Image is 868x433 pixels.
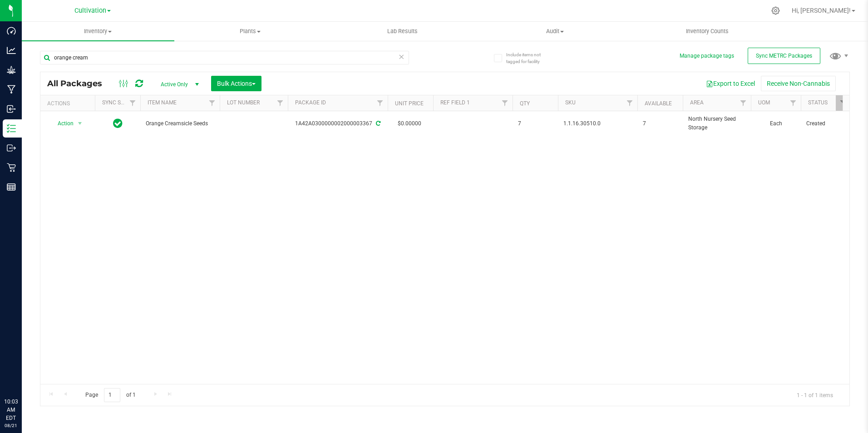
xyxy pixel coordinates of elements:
div: 1A42A0300000002000003367 [286,119,389,128]
span: Include items not tagged for facility [506,51,552,65]
span: 1 - 1 of 1 items [789,388,840,402]
span: In Sync [113,117,123,130]
span: Orange Creamsicle Seeds [146,119,214,128]
a: Ref Field 1 [440,99,470,106]
span: Sync METRC Packages [756,53,812,59]
a: Inventory Counts [631,22,784,41]
span: Hi, [PERSON_NAME]! [792,7,851,14]
span: Created [806,119,845,128]
a: Filter [622,95,637,111]
a: Filter [836,95,851,111]
span: Audit [479,27,631,35]
span: North Nursery Seed Storage [688,115,745,132]
button: Export to Excel [700,76,761,91]
span: Cultivation [74,7,106,15]
a: Filter [273,95,288,111]
button: Receive Non-Cannabis [761,76,836,91]
iframe: Resource center [9,360,36,388]
button: Sync METRC Packages [748,48,820,64]
a: Available [645,100,672,107]
a: Filter [373,95,388,111]
input: 1 [104,388,120,402]
inline-svg: Retail [7,163,16,172]
inline-svg: Inbound [7,104,16,113]
inline-svg: Manufacturing [7,85,16,94]
a: Unit Price [395,100,424,107]
span: Inventory [22,27,174,35]
inline-svg: Grow [7,65,16,74]
inline-svg: Outbound [7,143,16,153]
span: Sync from Compliance System [375,120,380,127]
inline-svg: Dashboard [7,26,16,35]
span: 1.1.16.30510.0 [563,119,632,128]
a: Sync Status [102,99,137,106]
span: Plants [175,27,326,35]
p: 08/21 [4,422,18,429]
span: Page of 1 [78,388,143,402]
span: 7 [518,119,552,128]
a: Area [690,99,704,106]
a: Lot Number [227,99,260,106]
inline-svg: Analytics [7,46,16,55]
a: SKU [565,99,576,106]
a: Filter [736,95,751,111]
div: Actions [47,100,91,107]
a: Filter [498,95,513,111]
span: Inventory Counts [674,27,741,35]
button: Bulk Actions [211,76,261,91]
a: Filter [205,95,220,111]
span: Bulk Actions [217,80,256,87]
span: Action [49,117,74,130]
a: Filter [125,95,140,111]
input: Search Package ID, Item Name, SKU, Lot or Part Number... [40,51,409,64]
a: Package ID [295,99,326,106]
a: Plants [174,22,327,41]
a: Qty [520,100,530,107]
button: Manage package tags [680,52,734,60]
inline-svg: Inventory [7,124,16,133]
span: All Packages [47,79,111,89]
span: $0.00000 [393,117,426,130]
a: Lab Results [326,22,479,41]
a: Status [808,99,828,106]
inline-svg: Reports [7,182,16,192]
span: 7 [643,119,677,128]
a: Inventory [22,22,174,41]
div: Manage settings [770,6,781,15]
span: Clear [399,51,405,63]
span: select [74,117,86,130]
a: Filter [786,95,801,111]
a: Audit [479,22,631,41]
span: Each [756,119,795,128]
a: Item Name [148,99,177,106]
span: Lab Results [375,27,430,35]
p: 10:03 AM EDT [4,398,18,422]
a: UOM [758,99,770,106]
